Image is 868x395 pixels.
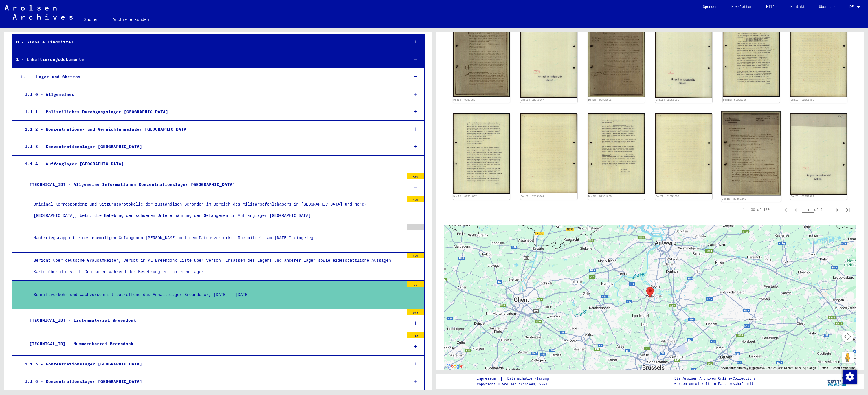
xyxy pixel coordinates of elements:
a: Impressum [477,376,500,382]
div: 1.1.5 - Konzentrationslager [GEOGRAPHIC_DATA] [21,359,404,370]
a: Datenschutzerklärung [503,376,556,382]
div: 1 – 30 of 100 [742,207,770,213]
button: Previous page [790,204,802,216]
div: Zustimmung ändern [843,370,856,383]
div: 1.1.1 - Polizeiliches Durchgangslager [GEOGRAPHIC_DATA] [21,106,404,118]
a: DocID: 82351668 [656,195,679,198]
div: 195 [407,332,424,338]
div: [TECHNICAL_ID] - Listenmaterial Breendonk [25,315,404,326]
a: Suchen [77,13,106,27]
a: Open this area in Google Maps (opens a new window) [445,363,464,370]
span: DE [849,5,856,9]
a: DocID: 82351665 [656,99,679,102]
img: 001.jpg [453,17,510,97]
div: [TECHNICAL_ID] - Allgemeine Informationen Konzentrationslager [GEOGRAPHIC_DATA] [25,179,404,190]
div: 50 [407,281,424,287]
span: Map data ©2025 GeoBasis-DE/BKG (©2009), Google [749,366,816,370]
div: Bericht über deutsche Grausamkeiten, verübt im KL Breendonk Liste über versch. Insassen des Lager... [29,255,404,278]
img: 001.jpg [723,17,780,97]
div: 1.1.2 - Konzentrations- und Vernichtungslager [GEOGRAPHIC_DATA] [21,124,404,135]
div: | [477,376,556,382]
a: Report a map error [832,366,855,370]
a: DocID: 82351666 [723,99,746,102]
p: wurden entwickelt in Partnerschaft mit [674,381,756,387]
div: 0 [407,224,424,230]
a: Terms [820,366,828,370]
a: DocID: 82351664 [521,99,544,102]
div: 1.1 - Lager und Ghettos [16,71,404,83]
div: 1.1.6 - Konzentrationslager [GEOGRAPHIC_DATA] [21,376,404,387]
div: Breendonk Transit Camp [646,287,654,298]
a: DocID: 82351666 [791,99,814,102]
div: Schriftverkehr und Wachvorschrift betreffend das Anhaltelager Breendonck, [DATE] - [DATE] [29,289,404,301]
div: 513 [407,173,424,179]
img: 001.jpg [721,111,781,195]
img: 002.jpg [520,113,577,194]
img: 002.jpg [520,17,577,98]
div: Original Korrespondenz und Sitzungsprotokolle der zuständigen Behörden im Bereich des Militärbefe... [29,199,404,222]
button: Last page [843,204,854,216]
div: [TECHNICAL_ID] - Nummernkartei Breendonk [25,338,404,350]
div: 1.1.0 - Allgemeines [21,89,404,100]
div: Nachkriegsrapport eines ehemaligen Gefangenen [PERSON_NAME] mit dem Datumsvermerk: "übermittelt a... [29,233,404,244]
div: 1.1.3 - Konzentrationslager [GEOGRAPHIC_DATA] [21,141,404,152]
p: Copyright © Arolsen Archives, 2021 [477,382,556,387]
div: 1 - Inhaftierungsdokumente [12,54,404,65]
button: Drag Pegman onto the map to open Street View [842,352,854,363]
img: Zustimmung ändern [843,370,857,384]
a: DocID: 82351664 [453,99,477,102]
img: 002.jpg [790,17,847,97]
a: DocID: 82351668 [588,195,612,198]
div: of 9 [802,207,831,213]
img: 002.jpg [655,113,712,194]
a: DocID: 82351667 [521,195,544,198]
img: 002.jpg [655,17,712,98]
img: Arolsen_neg.svg [5,5,73,20]
a: DocID: 82351665 [588,99,612,102]
a: DocID: 82351669 [791,195,814,198]
a: Archiv erkunden [106,13,156,28]
button: Keyboard shortcuts [721,366,746,370]
div: 257 [407,309,424,315]
img: yv_logo.png [826,374,848,389]
button: Next page [831,204,843,216]
img: 001.jpg [588,17,645,98]
div: 0 - Globale Findmittel [12,36,404,48]
img: 001.jpg [588,113,645,194]
p: Die Arolsen Archives Online-Collections [674,376,756,381]
img: 001.jpg [453,113,510,194]
div: 179 [407,196,424,202]
button: Map camera controls [842,331,854,342]
a: DocID: 82351667 [453,195,477,198]
img: Google [445,363,464,370]
button: First page [779,204,790,216]
div: 279 [407,253,424,258]
a: DocID: 82351669 [722,197,746,200]
img: 002.jpg [790,113,847,195]
div: 1.1.4 - Auffanglager [GEOGRAPHIC_DATA] [21,158,404,170]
